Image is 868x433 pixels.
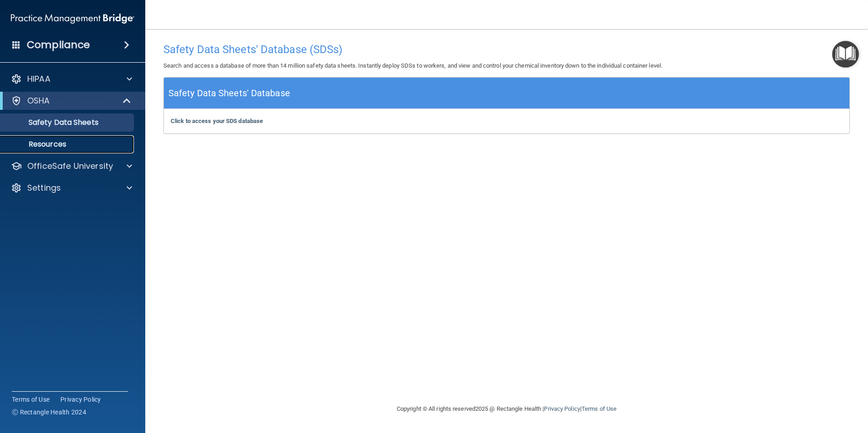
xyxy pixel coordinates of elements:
[27,161,113,172] p: OfficeSafe University
[27,182,61,193] p: Settings
[11,74,132,84] a: HIPAA
[163,60,850,71] p: Search and access a database of more than 14 million safety data sheets. Instantly deploy SDSs to...
[27,95,50,106] p: OSHA
[582,405,616,412] a: Terms of Use
[12,395,49,404] a: Terms of Use
[27,39,90,51] h4: Compliance
[6,118,130,127] p: Safety Data Sheets
[832,41,859,68] button: Open Resource Center
[168,85,290,101] h5: Safety Data Sheets' Database
[11,10,134,28] img: PMB logo
[341,394,672,423] div: Copyright © All rights reserved 2025 @ Rectangle Health | |
[11,161,132,172] a: OfficeSafe University
[544,405,580,412] a: Privacy Policy
[27,74,50,84] p: HIPAA
[11,182,132,193] a: Settings
[60,395,101,404] a: Privacy Policy
[12,408,86,417] span: Ⓒ Rectangle Health 2024
[11,95,132,106] a: OSHA
[6,140,130,149] p: Resources
[163,44,850,55] h4: Safety Data Sheets' Database (SDSs)
[171,118,263,124] a: Click to access your SDS database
